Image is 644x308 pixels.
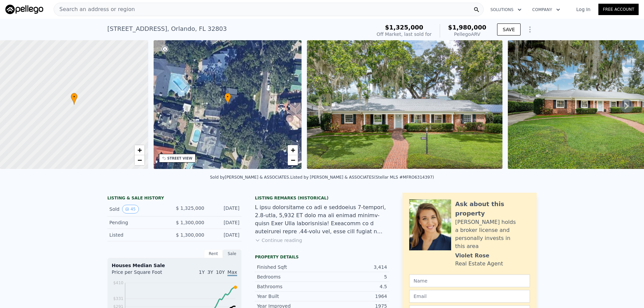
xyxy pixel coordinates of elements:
[291,156,295,164] span: −
[568,6,598,13] a: Log In
[307,40,502,169] img: Sale: 147603119 Parcel: 47983617
[255,195,389,201] div: Listing Remarks (Historical)
[257,283,322,290] div: Bathrooms
[135,155,145,165] a: Zoom out
[224,93,231,105] div: •
[448,24,486,31] span: $1,980,000
[257,273,322,280] div: Bedrooms
[409,274,530,287] input: Name
[497,23,521,36] button: SAVE
[288,145,298,155] a: Zoom in
[107,195,241,202] div: LISTING & SALE HISTORY
[71,93,77,105] div: •
[527,4,566,16] button: Company
[322,264,387,270] div: 3,414
[255,203,389,236] div: L ipsu dolorsitame co adi e seddoeius 7-tempori, 2.8-utla, 5,932 ET dolo ma ali enimad minimv-qui...
[455,260,503,268] div: Real Estate Agent
[210,175,290,180] div: Sold by [PERSON_NAME] & ASSOCIATES .
[288,155,298,165] a: Zoom out
[137,146,142,154] span: +
[122,205,139,213] button: View historical data
[112,262,237,269] div: Houses Median Sale
[322,273,387,280] div: 5
[448,31,486,38] div: Pellego ARV
[167,156,193,161] div: STREET VIEW
[377,31,432,38] div: Off Market, last sold for
[176,232,204,238] span: $ 1,300,000
[409,290,530,303] input: Email
[109,232,169,238] div: Listed
[113,281,123,285] tspan: $410
[199,269,205,275] span: 1Y
[113,296,123,301] tspan: $331
[71,94,77,100] span: •
[137,156,142,164] span: −
[204,249,223,258] div: Rent
[455,199,530,218] div: Ask about this property
[255,237,302,244] button: Continue reading
[5,5,43,14] img: Pellego
[109,205,169,213] div: Sold
[207,269,213,275] span: 3Y
[485,4,527,16] button: Solutions
[210,205,239,213] div: [DATE]
[322,293,387,300] div: 1964
[112,269,174,280] div: Price per Square Foot
[290,175,434,180] div: Listed by [PERSON_NAME] & ASSOCIATES (Stellar MLS #MFRO6314397)
[523,23,537,36] button: Show Options
[385,24,423,31] span: $1,325,000
[227,269,237,276] span: Max
[135,145,145,155] a: Zoom in
[598,4,639,15] a: Free Account
[224,94,231,100] span: •
[210,232,239,238] div: [DATE]
[257,264,322,270] div: Finished Sqft
[109,219,169,226] div: Pending
[455,218,530,250] div: [PERSON_NAME] holds a broker license and personally invests in this area
[107,24,227,34] div: [STREET_ADDRESS] , Orlando , FL 32803
[257,293,322,300] div: Year Built
[455,252,489,260] div: Violet Rose
[255,254,389,260] div: Property details
[291,146,295,154] span: +
[176,205,204,211] span: $ 1,325,000
[210,219,239,226] div: [DATE]
[223,249,241,258] div: Sale
[176,220,204,225] span: $ 1,300,000
[216,269,225,275] span: 10Y
[322,283,387,290] div: 4.5
[54,5,135,13] span: Search an address or region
